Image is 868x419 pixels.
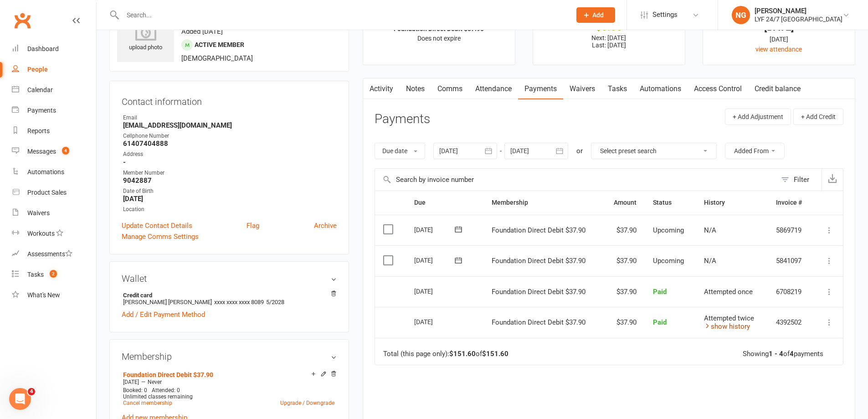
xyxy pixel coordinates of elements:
[123,393,193,400] span: Unlimited classes remaining
[122,274,337,284] h3: Wallet
[653,257,684,265] span: Upcoming
[181,27,223,36] time: Added [DATE]
[417,35,461,42] span: Does not expire
[12,80,96,100] a: Calendar
[602,191,645,214] th: Amount
[492,257,586,265] span: Foundation Direct Debit $37.90
[383,350,508,358] div: Total (this page only): of
[181,54,253,62] span: [DEMOGRAPHIC_DATA]
[12,162,96,182] a: Automations
[768,307,813,338] td: 4392502
[12,244,96,264] a: Assessments
[152,387,180,393] span: Attended: 0
[725,109,791,125] button: + Add Adjustment
[483,191,602,214] th: Membership
[27,189,67,196] div: Product Sales
[122,290,337,307] li: [PERSON_NAME] [PERSON_NAME]
[314,220,337,231] a: Archive
[414,315,456,329] div: [DATE]
[12,100,96,121] a: Payments
[214,299,264,305] span: xxxx xxxx xxxx 8089
[482,350,508,358] strong: $151.60
[768,276,813,307] td: 6708219
[725,143,785,159] button: Added From
[602,215,645,246] td: $37.90
[50,270,57,278] span: 2
[27,66,48,73] div: People
[732,6,750,24] div: NG
[711,22,847,32] div: [DATE]
[776,169,822,191] button: Filter
[363,78,400,99] a: Activity
[492,318,586,326] span: Foundation Direct Debit $37.90
[12,59,96,80] a: People
[12,285,96,305] a: What's New
[602,276,645,307] td: $37.90
[711,34,847,44] div: [DATE]
[122,309,205,320] a: Add / Edit Payment Method
[755,15,842,23] div: LYF 24/7 [GEOGRAPHIC_DATA]
[768,215,813,246] td: 5869719
[518,78,563,99] a: Payments
[117,22,174,52] div: upload photo
[541,22,677,32] div: $0.00
[768,191,813,214] th: Invoice #
[688,78,748,99] a: Access Control
[449,350,476,358] strong: $151.60
[123,292,332,299] strong: Credit card
[755,46,802,53] a: view attendance
[704,257,716,265] span: N/A
[541,34,677,49] p: Next: [DATE] Last: [DATE]
[704,226,716,234] span: N/A
[27,230,55,237] div: Workouts
[123,140,337,148] strong: 61407404888
[27,168,64,176] div: Automations
[280,400,334,406] a: Upgrade / Downgrade
[375,112,430,126] h3: Payments
[400,78,431,99] a: Notes
[492,288,586,296] span: Foundation Direct Debit $37.90
[602,245,645,276] td: $37.90
[696,191,768,214] th: History
[27,291,60,299] div: What's New
[768,245,813,276] td: 5841097
[27,209,50,217] div: Waivers
[123,205,337,214] div: Location
[576,7,615,23] button: Add
[375,169,776,191] input: Search by invoice number
[653,226,684,234] span: Upcoming
[633,78,688,99] a: Automations
[247,220,259,231] a: Flag
[414,222,456,237] div: [DATE]
[123,176,337,185] strong: 9042887
[121,378,337,386] div: —
[743,350,823,358] div: Showing of payments
[122,352,337,362] h3: Membership
[123,132,337,140] div: Cellphone Number
[122,93,337,107] h3: Contact information
[12,182,96,203] a: Product Sales
[645,191,696,214] th: Status
[793,109,843,125] button: + Add Credit
[375,143,425,159] button: Due date
[123,400,172,406] a: Cancel membership
[12,223,96,244] a: Workouts
[592,11,604,19] span: Add
[27,45,59,52] div: Dashboard
[414,253,456,267] div: [DATE]
[62,147,69,155] span: 4
[653,318,667,326] span: Paid
[123,158,337,166] strong: -
[123,387,147,393] span: Booked: 0
[653,288,667,296] span: Paid
[431,78,469,99] a: Comms
[601,78,633,99] a: Tasks
[122,231,199,242] a: Manage Comms Settings
[469,78,518,99] a: Attendance
[27,271,44,278] div: Tasks
[563,78,601,99] a: Waivers
[748,78,807,99] a: Credit balance
[123,195,337,203] strong: [DATE]
[27,86,53,93] div: Calendar
[123,121,337,129] strong: [EMAIL_ADDRESS][DOMAIN_NAME]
